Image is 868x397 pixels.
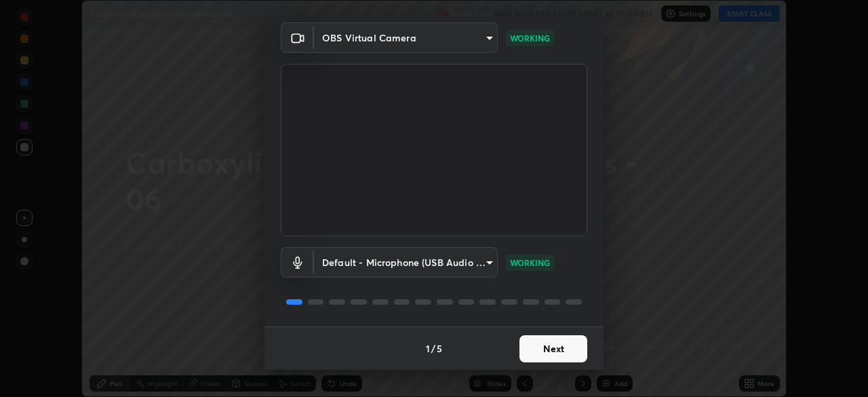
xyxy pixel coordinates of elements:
p: WORKING [510,32,550,44]
button: Next [519,335,587,362]
h4: / [431,341,435,356]
div: OBS Virtual Camera [314,247,498,278]
p: WORKING [510,257,550,269]
h4: 1 [426,341,430,356]
h4: 5 [437,341,442,356]
div: OBS Virtual Camera [314,22,498,53]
